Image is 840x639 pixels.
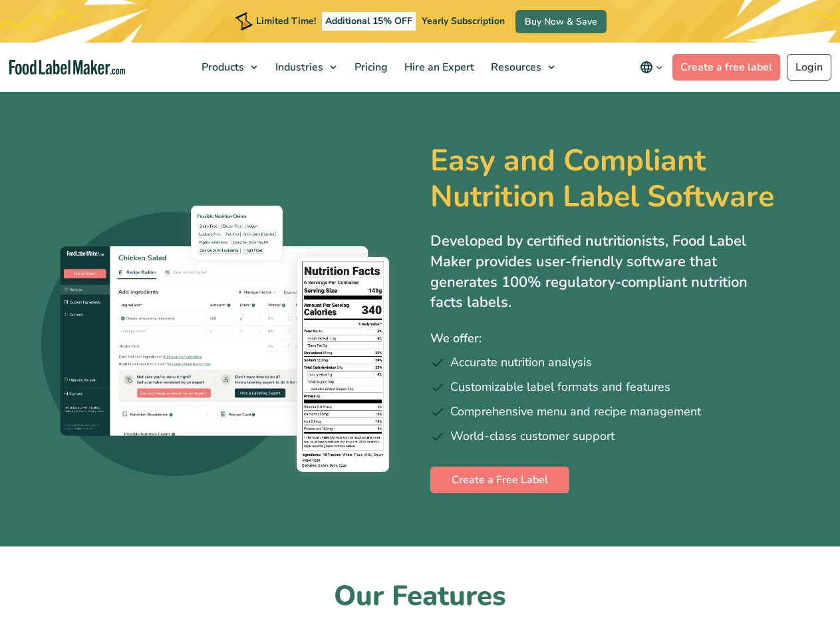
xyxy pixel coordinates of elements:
[450,427,615,445] span: World-class customer support
[430,231,776,313] p: Developed by certified nutritionists, Food Label Maker provides user-friendly software that gener...
[430,467,569,493] a: Create a Free Label
[450,403,701,421] span: Comprehensive menu and recipe management
[672,54,780,81] a: Create a free label
[487,60,543,75] span: Resources
[450,353,592,371] span: Accurate nutrition analysis
[430,329,799,348] p: We offer:
[198,60,245,75] span: Products
[271,60,325,75] span: Industries
[18,578,823,615] h2: Our Features
[267,43,343,92] a: Industries
[422,15,505,27] span: Yearly Subscription
[430,143,799,215] h1: Easy and Compliant Nutrition Label Software
[347,43,393,92] a: Pricing
[515,10,607,33] a: Buy Now & Save
[194,43,264,92] a: Products
[787,54,831,81] a: Login
[483,43,561,92] a: Resources
[350,60,389,75] span: Pricing
[400,60,476,75] span: Hire an Expert
[396,43,480,92] a: Hire an Expert
[322,12,416,31] span: Additional 15% OFF
[256,15,316,27] span: Limited Time!
[450,378,670,396] span: Customizable label formats and features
